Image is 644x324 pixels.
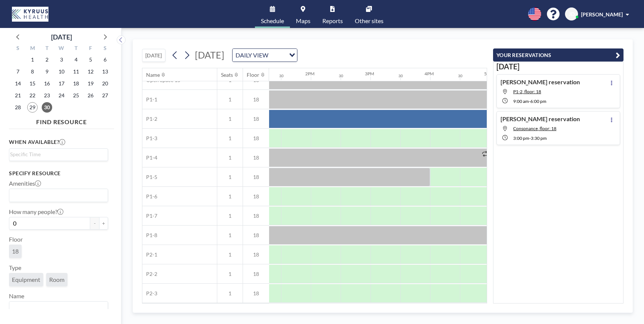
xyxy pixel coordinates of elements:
[305,71,315,76] div: 2PM
[217,290,243,297] span: 1
[261,18,284,24] span: Schedule
[10,303,104,313] input: Search for option
[279,73,284,78] div: 30
[9,180,41,187] label: Amenities
[54,44,69,54] div: W
[217,135,243,142] span: 1
[42,90,52,101] span: Tuesday, September 23, 2025
[25,44,40,54] div: M
[27,90,38,101] span: Monday, September 22, 2025
[365,71,374,76] div: 3PM
[42,66,52,77] span: Tuesday, September 9, 2025
[217,271,243,277] span: 1
[27,66,38,77] span: Monday, September 8, 2025
[85,90,96,101] span: Friday, September 26, 2025
[9,149,108,160] div: Search for option
[513,89,541,94] span: P1-2, floor: 18
[243,135,269,142] span: 18
[398,73,403,78] div: 30
[42,78,52,89] span: Tuesday, September 16, 2025
[71,54,81,65] span: Thursday, September 4, 2025
[100,78,110,89] span: Saturday, September 20, 2025
[142,232,157,239] span: P1-8
[27,102,38,113] span: Monday, September 29, 2025
[40,44,54,54] div: T
[90,217,99,230] button: -
[83,44,98,54] div: F
[195,49,224,60] span: [DATE]
[339,73,343,78] div: 30
[11,44,25,54] div: S
[217,232,243,239] span: 1
[243,96,269,103] span: 18
[56,54,67,65] span: Wednesday, September 3, 2025
[71,66,81,77] span: Thursday, September 11, 2025
[217,251,243,258] span: 1
[9,189,108,202] div: Search for option
[142,290,157,297] span: P2-3
[496,62,620,71] h3: [DATE]
[513,135,529,141] span: 3:00 PM
[12,248,19,255] span: 18
[530,98,546,104] span: 6:00 PM
[42,102,52,113] span: Tuesday, September 30, 2025
[243,193,269,200] span: 18
[217,193,243,200] span: 1
[217,154,243,161] span: 1
[13,90,23,101] span: Sunday, September 21, 2025
[9,236,23,243] label: Floor
[484,71,493,76] div: 5PM
[217,96,243,103] span: 1
[12,276,40,283] span: Equipment
[100,54,110,65] span: Saturday, September 6, 2025
[271,50,285,60] input: Search for option
[85,66,96,77] span: Friday, September 12, 2025
[142,135,157,142] span: P1-3
[142,193,157,200] span: P1-6
[217,213,243,219] span: 1
[56,66,67,77] span: Wednesday, September 10, 2025
[243,290,269,297] span: 18
[13,66,23,77] span: Sunday, September 7, 2025
[9,292,24,300] label: Name
[51,32,72,42] div: [DATE]
[247,72,259,78] div: Floor
[501,78,580,86] h4: [PERSON_NAME] reservation
[142,271,157,277] span: P2-2
[217,116,243,122] span: 1
[100,66,110,77] span: Saturday, September 13, 2025
[56,90,67,101] span: Wednesday, September 24, 2025
[513,98,529,104] span: 9:00 AM
[10,191,104,200] input: Search for option
[142,251,157,258] span: P2-1
[243,116,269,122] span: 18
[531,135,547,141] span: 3:30 PM
[529,98,530,104] span: -
[12,7,48,22] img: organization-logo
[513,126,556,131] span: Consonance, floor: 18
[9,264,21,271] label: Type
[355,18,383,24] span: Other sites
[27,78,38,89] span: Monday, September 15, 2025
[13,102,23,113] span: Sunday, September 28, 2025
[424,71,434,76] div: 4PM
[9,115,114,126] h4: FIND RESOURCE
[221,72,233,78] div: Seats
[69,44,83,54] div: T
[296,18,310,24] span: Maps
[243,174,269,180] span: 18
[9,302,108,314] div: Search for option
[142,213,157,219] span: P1-7
[85,54,96,65] span: Friday, September 5, 2025
[98,44,112,54] div: S
[529,135,531,141] span: -
[49,276,64,283] span: Room
[243,213,269,219] span: 18
[85,78,96,89] span: Friday, September 19, 2025
[13,78,23,89] span: Sunday, September 14, 2025
[233,49,297,62] div: Search for option
[493,48,624,62] button: YOUR RESERVATIONS
[142,96,157,103] span: P1-1
[142,49,165,62] button: [DATE]
[243,251,269,258] span: 18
